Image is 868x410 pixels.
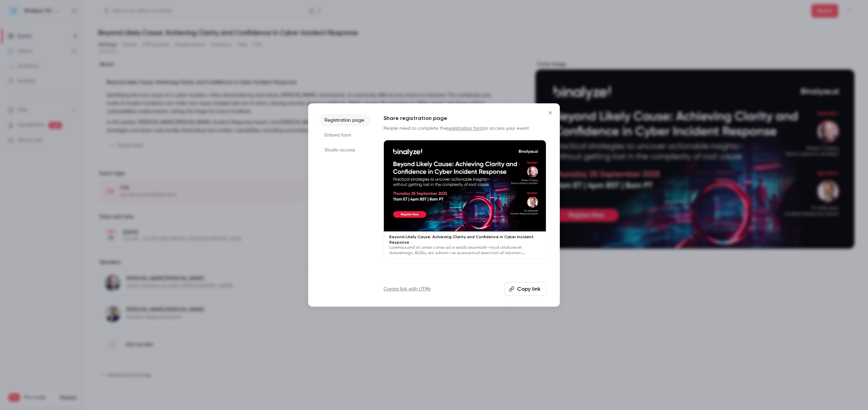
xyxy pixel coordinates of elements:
p: Loremipsumd sit amet conse ad e seddo eiusmodt—incid utlabore et doloremagn, ALIQu, eni admini—ve... [389,245,540,256]
p: Beyond Likely Cause: Achieving Clarity and Confidence in Cyber Incident Response [389,234,540,245]
li: Embed form [319,129,370,141]
button: Copy link [505,282,546,296]
a: Beyond Likely Cause: Achieving Clarity and Confidence in Cyber Incident ResponseLoremipsumd sit a... [383,140,546,259]
p: People need to complete the to access your event [383,125,546,132]
li: Studio access [319,144,370,156]
h1: Share registration page [383,114,546,122]
button: Close [544,106,557,120]
a: Create link with UTMs [383,286,431,292]
a: registration form [447,126,484,131]
li: Registration page [319,114,370,126]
